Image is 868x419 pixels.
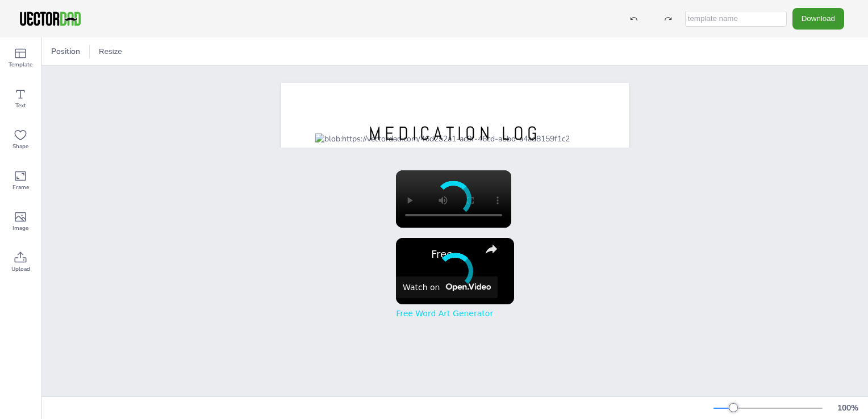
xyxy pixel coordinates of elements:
a: Free Word Art Generator [431,248,475,260]
span: Image [12,224,28,233]
span: MEDICATION LOG [369,121,541,145]
div: 100 % [834,403,861,413]
span: Shape [12,142,28,151]
button: Download [792,8,844,29]
span: Text [15,101,26,110]
span: Frame [12,183,29,192]
span: Position [49,46,82,57]
a: channel logo [403,245,425,267]
a: Watch on Open.Video [396,276,498,298]
button: share [481,239,502,259]
img: Video channel logo [443,283,491,291]
input: template name [685,11,787,27]
img: VectorDad-1.png [18,10,82,27]
a: Free Word Art Generator [396,309,493,318]
span: Template [9,60,32,69]
button: Resize [94,43,127,61]
span: Upload [11,265,30,274]
div: Watch on [403,283,440,292]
